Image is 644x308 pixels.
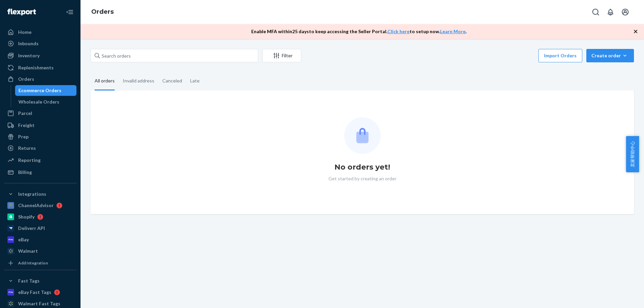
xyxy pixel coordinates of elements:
a: Returns [4,143,76,153]
a: Inventory [4,50,76,61]
a: Prep [4,131,76,142]
div: ChannelAdvisor [18,202,54,209]
div: Filter [263,52,301,59]
button: Close Navigation [63,5,76,19]
a: eBay Fast Tags [4,287,76,298]
img: Empty list [344,117,381,154]
a: Inbounds [4,38,76,49]
div: Inbounds [18,40,39,47]
ol: breadcrumbs [86,2,119,22]
div: eBay Fast Tags [18,289,51,296]
a: Wholesale Orders [15,97,77,107]
a: Click here [387,28,410,34]
a: Replenishments [4,62,76,73]
button: Filter [262,49,301,62]
a: Learn More [440,28,466,34]
div: Home [18,29,32,36]
button: Open Search Box [589,5,602,19]
div: Walmart [18,248,38,254]
div: Shopify [18,213,35,220]
a: eBay [4,234,76,245]
div: eBay [18,236,29,243]
a: Add Integration [4,259,76,267]
div: Walmart Fast Tags [18,300,60,307]
a: Ecommerce Orders [15,85,77,96]
div: Replenishments [18,64,54,71]
div: Inventory [18,52,40,59]
div: Freight [18,122,35,129]
div: Late [190,72,200,89]
a: Freight [4,120,76,131]
div: Parcel [18,110,32,117]
a: Parcel [4,108,76,119]
div: Ecommerce Orders [18,87,61,94]
button: Open account menu [619,5,632,19]
a: Home [4,27,76,38]
button: Create order [586,49,634,62]
a: Deliverr API [4,223,76,234]
div: Billing [18,169,32,176]
button: 卖家帮助中心 [626,136,639,172]
div: Invalid address [123,72,154,89]
h1: No orders yet! [334,162,390,173]
p: Get started by creating an order [328,175,396,182]
a: Orders [91,8,114,15]
div: Add Integration [18,260,48,266]
div: Prep [18,133,29,140]
button: Open notifications [604,5,617,19]
input: Search orders [91,49,258,62]
button: Integrations [4,189,76,199]
div: Wholesale Orders [18,99,59,105]
a: ChannelAdvisor [4,200,76,211]
div: All orders [95,72,115,90]
div: Reporting [18,157,41,164]
a: Walmart [4,246,76,256]
img: Flexport logo [7,9,36,15]
button: Import Orders [538,49,582,62]
div: Orders [18,76,34,82]
button: Fast Tags [4,275,76,286]
a: Reporting [4,155,76,166]
a: Shopify [4,211,76,222]
p: Enable MFA within 25 days to keep accessing the Seller Portal. to setup now. . [251,28,467,35]
a: Billing [4,167,76,178]
div: Create order [591,52,629,59]
div: Integrations [18,191,46,197]
div: Returns [18,145,36,151]
div: Fast Tags [18,278,40,284]
a: Orders [4,74,76,84]
div: Canceled [162,72,182,89]
div: Deliverr API [18,225,45,232]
